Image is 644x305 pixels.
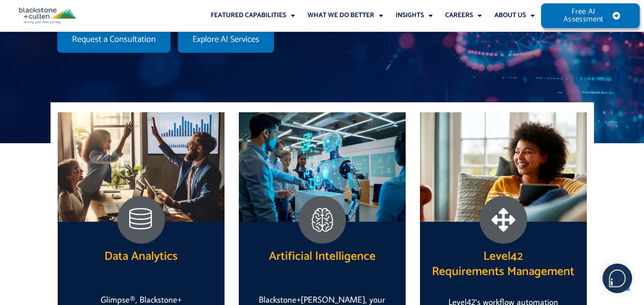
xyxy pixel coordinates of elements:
[239,249,406,265] h2: Artificial Intelligence
[603,264,632,293] img: users%2F5SSOSaKfQqXq3cFEnIZRYMEs4ra2%2Fmedia%2Fimages%2F-Bulle%20blanche%20sans%20fond%20%2B%20ma...
[58,112,225,222] img: Team Celebrate AI
[57,26,171,53] a: Request a Consultation
[72,35,156,44] span: Request a Consultation
[178,26,274,53] a: Explore AI Services
[420,264,587,280] p: Requirements Management
[420,249,587,280] h2: Level42
[560,8,606,23] span: Free AI Assessment
[239,112,406,222] img: 03.21.2024
[193,35,259,44] span: Explore AI Services
[104,249,178,265] h2: Data Analytics
[420,112,587,222] img: Woman Relaxing On Sofa At Home Using Digital Tablet To Stream Movie Or Shop Online
[541,3,639,28] a: Free AI Assessment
